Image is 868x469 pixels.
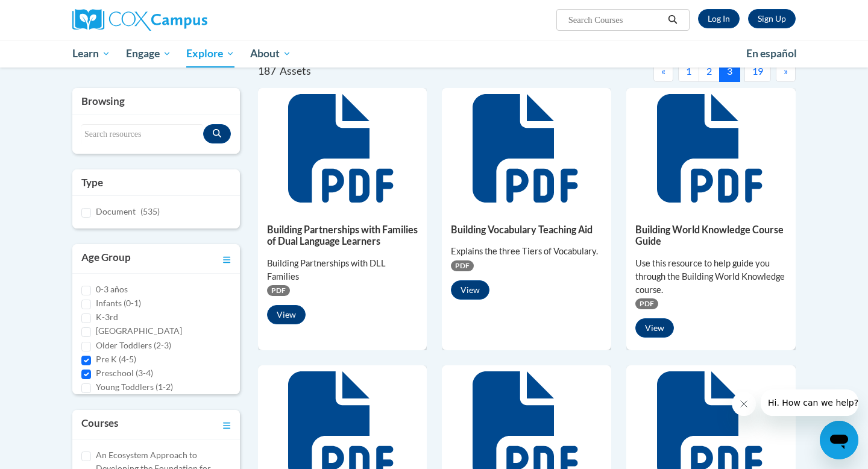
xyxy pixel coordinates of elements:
a: Learn [64,40,118,68]
label: Young Toddlers (1-2) [96,380,173,394]
h3: Type [81,175,231,190]
label: [GEOGRAPHIC_DATA] [96,324,182,338]
span: PDF [451,260,474,271]
a: Toggle collapse [223,250,231,267]
span: En español [746,47,797,60]
iframe: Close message [732,392,756,416]
h3: Browsing [81,94,231,109]
button: 1 [678,60,699,82]
span: PDF [267,285,290,296]
h5: Building World Knowledge Course Guide [635,224,787,247]
iframe: Button to launch messaging window [820,421,858,459]
button: Next [776,60,796,82]
label: Preschool (3-4) [96,367,153,380]
span: PDF [635,298,658,309]
h5: Building Partnerships with Families of Dual Language Learners [267,224,418,247]
h3: Courses [81,416,118,433]
span: « [661,65,665,77]
div: Use this resource to help guide you through the Building World Knowledge course. [635,257,787,297]
h5: Building Vocabulary Teaching Aid [451,224,602,235]
span: 187 [258,65,276,77]
span: Explore [186,46,234,61]
button: Search resources [203,124,231,143]
div: Explains the three Tiers of Vocabulary. [451,245,602,258]
span: Assets [280,65,311,77]
a: About [242,40,299,68]
a: En español [738,41,805,66]
button: View [635,318,674,338]
button: View [267,305,306,324]
label: Infants (0-1) [96,297,141,310]
a: Engage [118,40,179,68]
button: View [451,280,489,300]
label: Older Toddlers (2-3) [96,339,171,352]
iframe: Message from company [761,389,858,416]
input: Search Courses [567,13,664,27]
button: 2 [699,60,720,82]
button: Previous [653,60,673,82]
img: Cox Campus [72,9,207,31]
h3: Age Group [81,250,131,267]
label: K-3rd [96,310,118,324]
label: 0-3 años [96,283,128,296]
input: Search resources [81,124,203,145]
span: Document [96,206,136,216]
button: 3 [719,60,740,82]
a: Log In [698,9,740,28]
a: Toggle collapse [223,416,231,433]
button: 19 [744,60,771,82]
div: Main menu [54,40,814,68]
a: Register [748,9,796,28]
button: Search [664,13,682,27]
span: About [250,46,291,61]
span: » [784,65,788,77]
label: Pre K (4-5) [96,353,136,366]
a: Explore [178,40,242,68]
span: (535) [140,206,160,216]
span: Engage [126,46,171,61]
a: Cox Campus [72,9,301,31]
span: Learn [72,46,110,61]
nav: Pagination Navigation [527,60,796,82]
div: Building Partnerships with DLL Families [267,257,418,283]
